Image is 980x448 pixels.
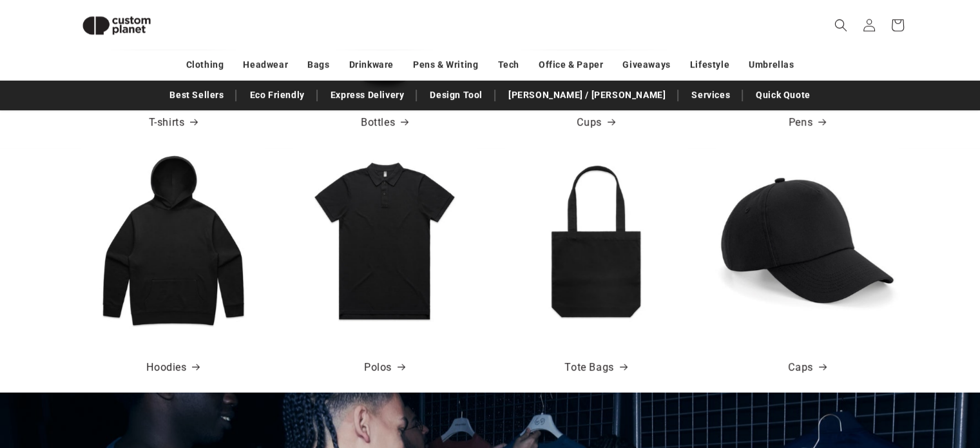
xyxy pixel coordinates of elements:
[243,54,288,76] a: Headwear
[364,358,405,377] a: Polos
[361,113,408,132] a: Bottles
[149,113,198,132] a: T-shirts
[307,54,329,76] a: Bags
[827,11,855,39] summary: Search
[146,358,199,377] a: Hoodies
[349,54,394,76] a: Drinkware
[539,54,603,76] a: Office & Paper
[749,54,794,76] a: Umbrellas
[564,358,626,377] a: Tote Bags
[502,84,672,106] a: [PERSON_NAME] / [PERSON_NAME]
[413,54,478,76] a: Pens & Writing
[685,84,736,106] a: Services
[324,84,411,106] a: Express Delivery
[186,54,224,76] a: Clothing
[423,84,489,106] a: Design Tool
[789,113,825,132] a: Pens
[163,84,230,106] a: Best Sellers
[497,54,519,76] a: Tech
[749,84,817,106] a: Quick Quote
[765,309,980,448] iframe: Chat Widget
[690,54,729,76] a: Lifestyle
[72,5,162,46] img: Custom Planet
[622,54,670,76] a: Giveaways
[577,113,614,132] a: Cups
[243,84,311,106] a: Eco Friendly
